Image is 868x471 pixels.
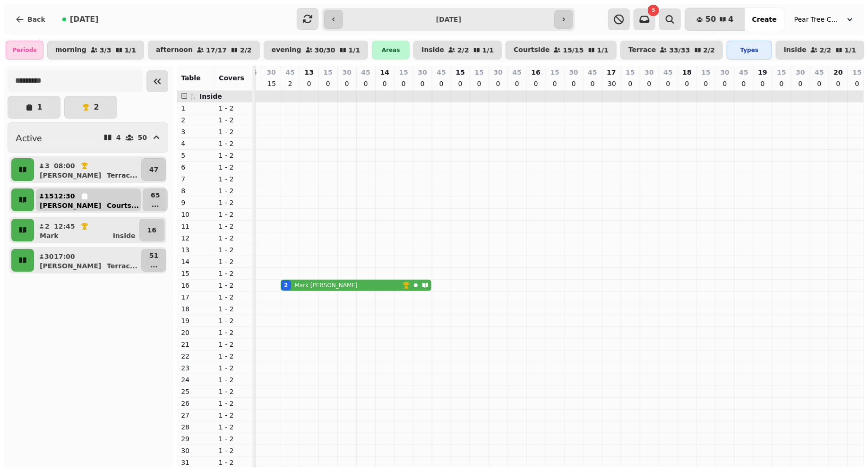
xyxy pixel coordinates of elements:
p: 1 - 2 [219,281,249,290]
p: 1 - 2 [219,363,249,373]
button: 16 [139,219,164,241]
p: 30 / 30 [315,47,335,53]
p: 14 [380,68,389,77]
p: 1 / 1 [597,47,609,53]
p: 1 - 2 [219,446,249,455]
p: 2 [44,222,50,231]
p: [PERSON_NAME] [40,261,101,271]
button: evening30/301/1 [264,41,369,60]
p: 15 [550,68,559,77]
p: 2 / 2 [240,47,252,53]
p: 1 - 2 [219,316,249,325]
p: 2 [181,115,211,125]
p: 30 [494,68,503,77]
p: 2 [286,79,294,88]
p: 16 [532,68,541,77]
p: 0 [834,79,842,88]
p: 1 - 2 [219,340,249,349]
p: 45 [815,68,824,77]
p: 15 [181,269,211,278]
p: 29 [181,434,211,444]
p: 30 [645,68,654,77]
p: Inside [421,46,444,54]
p: 1 - 2 [219,163,249,172]
p: 1 - 2 [219,434,249,444]
p: 23 [181,363,211,373]
p: 15 [324,68,333,77]
p: 45 [286,68,295,77]
p: 16 [147,225,156,235]
button: Create [745,8,784,31]
p: 12 [181,233,211,243]
p: 12:30 [54,191,75,201]
p: 0 [740,79,748,88]
p: 0 [362,79,370,88]
button: morning3/31/1 [47,41,144,60]
p: 2 / 2 [704,47,715,53]
p: 1 - 2 [219,139,249,148]
span: Back [27,16,45,23]
p: 1 - 2 [219,115,249,125]
span: 50 [705,16,716,23]
p: 2 / 2 [820,47,832,53]
p: 14 [181,257,211,266]
p: Courts ... [107,201,139,210]
p: 1 - 2 [219,387,249,396]
p: 30 [181,446,211,455]
p: 1 - 2 [219,351,249,361]
button: 3017:00[PERSON_NAME]Terrac... [36,249,139,272]
p: 45 [664,68,673,77]
p: 0 [305,79,313,88]
button: 51... [141,249,166,272]
p: 0 [570,79,577,88]
button: Courtside15/151/1 [506,41,617,60]
p: 13 [181,245,211,255]
p: 26 [181,399,211,408]
p: 45 [739,68,748,77]
p: 1 - 2 [219,174,249,184]
p: 1 / 1 [845,47,857,53]
button: 1 [8,96,60,119]
button: 504 [685,8,745,31]
p: 1 - 2 [219,186,249,196]
p: 0 [532,79,540,88]
p: Inside [784,46,807,54]
p: 0 [494,79,502,88]
p: 3 [181,127,211,137]
p: 45 [588,68,597,77]
p: 12:45 [54,222,75,231]
p: 2 [94,103,99,111]
p: afternoon [156,46,193,54]
p: 0 [759,79,766,88]
p: 0 [475,79,483,88]
p: 51 [149,251,158,260]
p: 17 [181,292,211,302]
button: 47 [141,158,166,181]
p: 1 - 2 [219,233,249,243]
button: Inside2/21/1 [776,41,864,60]
p: 45 [437,68,446,77]
button: 2 [64,96,117,119]
span: [DATE] [70,16,99,23]
p: 30 [418,68,427,77]
p: 5 [181,151,211,160]
p: 17:00 [54,252,75,261]
p: 47 [149,165,158,174]
div: 2 [284,282,288,289]
p: 33 / 33 [669,47,690,53]
p: 1 - 2 [219,198,249,207]
span: Pear Tree Cafe ([GEOGRAPHIC_DATA]) [794,15,842,24]
p: 1 - 2 [219,328,249,337]
p: evening [272,46,301,54]
p: 4 [181,139,211,148]
p: 19 [758,68,767,77]
button: Pear Tree Cafe ([GEOGRAPHIC_DATA]) [789,11,860,28]
button: 65... [143,188,168,211]
p: 1 - 2 [219,375,249,385]
p: 0 [683,79,691,88]
button: 212:45MarkInside [36,219,138,241]
p: 1 - 2 [219,103,249,113]
p: 22 [181,351,211,361]
p: 30 [608,79,615,88]
p: 31 [181,458,211,467]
